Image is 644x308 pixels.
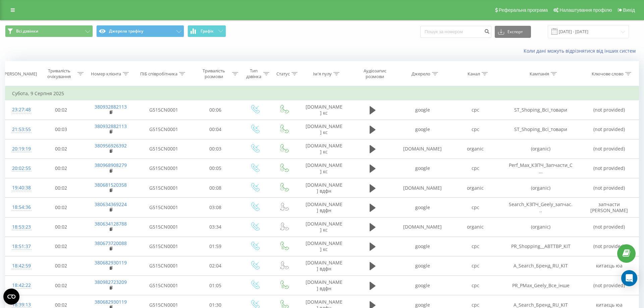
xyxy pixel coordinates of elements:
div: 18:53:23 [12,221,30,234]
span: Налаштування профілю [559,7,612,13]
td: китаєць юа [580,256,639,275]
div: Ключове слово [592,71,624,77]
div: 21:53:55 [12,123,30,136]
td: (organic) [502,139,580,159]
td: 01:59 [191,237,240,256]
td: [DOMAIN_NAME] кс [299,237,350,256]
td: cpc [449,100,502,120]
td: google [396,100,449,120]
td: G515CN0001 [136,178,191,198]
div: Тривалість розмови [197,68,230,79]
td: (not provided) [580,100,639,120]
button: Експорт [495,26,531,38]
span: Search_КЗПЧ_Geely_запчас... [509,201,573,213]
td: (not provided) [580,159,639,178]
td: Субота, 9 Серпня 2025 [5,87,639,100]
td: cpc [449,276,502,295]
td: 00:02 [37,159,86,178]
div: Аудіозапис розмови [355,68,394,79]
td: 00:04 [191,120,240,139]
div: Тип дзвінка [246,68,262,79]
div: Статус [276,71,290,77]
td: 00:06 [191,100,240,120]
td: A_Search_Бренд_RU_KIT [502,256,580,275]
td: (organic) [502,217,580,237]
div: Канал [468,71,480,77]
div: 18:42:22 [12,279,30,292]
div: 20:02:55 [12,162,30,175]
a: 380932882113 [95,104,127,110]
td: google [396,120,449,139]
td: 00:03 [37,120,86,139]
td: 00:02 [37,237,86,256]
td: [DOMAIN_NAME] кс [299,120,350,139]
td: G515CN0001 [136,120,191,139]
td: PR_Shopping__АВТТВР_KIT [502,237,580,256]
div: Open Intercom Messenger [621,270,637,286]
div: Кампанія [530,71,549,77]
td: 03:08 [191,198,240,217]
span: Графік [201,29,214,34]
td: 00:02 [37,256,86,275]
td: organic [449,178,502,198]
td: запчасти [PERSON_NAME] [580,198,639,217]
td: 00:02 [37,139,86,159]
td: cpc [449,256,502,275]
td: G515CN0001 [136,159,191,178]
input: Пошук за номером [420,26,491,38]
td: G515CN0001 [136,139,191,159]
td: cpc [449,120,502,139]
div: Тривалість очікування [43,68,76,79]
a: 380673720088 [95,240,127,246]
td: 00:08 [191,178,240,198]
td: G515CN0001 [136,100,191,120]
td: 00:02 [37,178,86,198]
td: [DOMAIN_NAME] вдфн [299,178,350,198]
td: google [396,237,449,256]
a: 380982723209 [95,279,127,285]
td: [DOMAIN_NAME] кс [299,100,350,120]
td: 00:02 [37,100,86,120]
td: 03:34 [191,217,240,237]
td: cpc [449,237,502,256]
td: [DOMAIN_NAME] вдфн [299,198,350,217]
td: G515CN0001 [136,256,191,275]
td: google [396,159,449,178]
td: (organic) [502,178,580,198]
td: [DOMAIN_NAME] кс [299,139,350,159]
td: 00:05 [191,159,240,178]
td: [DOMAIN_NAME] кс [299,217,350,237]
div: Ім'я пулу [313,71,332,77]
td: 00:03 [191,139,240,159]
td: (not provided) [580,237,639,256]
td: 00:02 [37,198,86,217]
a: 380634128788 [95,221,127,227]
td: ST_Shoping_Всі_товари [502,100,580,120]
div: 18:54:36 [12,201,30,214]
td: G515CN0001 [136,276,191,295]
span: Вихід [623,7,635,13]
td: [DOMAIN_NAME] [396,178,449,198]
a: 380682930119 [95,299,127,305]
div: 18:51:37 [12,240,30,253]
td: 00:02 [37,276,86,295]
td: G515CN0001 [136,198,191,217]
td: [DOMAIN_NAME] кс [299,159,350,178]
a: 380681520358 [95,182,127,188]
a: 380956926392 [95,142,127,149]
div: 23:27:48 [12,103,30,116]
td: (not provided) [580,276,639,295]
span: Всі дзвінки [16,28,38,34]
td: [DOMAIN_NAME] вдфн [299,256,350,275]
button: Джерела трафіку [96,25,184,37]
td: (not provided) [580,178,639,198]
a: 380932882113 [95,123,127,129]
span: Perf_Max_КЗПЧ_Запчасти_C... [509,162,573,174]
div: 18:42:59 [12,259,30,272]
td: [DOMAIN_NAME] [396,139,449,159]
a: 380634369224 [95,201,127,207]
td: google [396,256,449,275]
button: Графік [187,25,226,37]
td: (not provided) [580,139,639,159]
td: 01:05 [191,276,240,295]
